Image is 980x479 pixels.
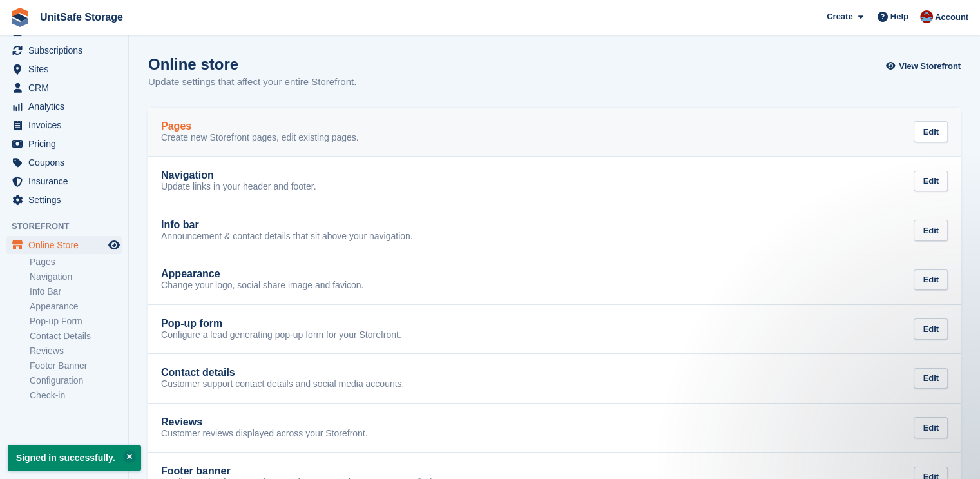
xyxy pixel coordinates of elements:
[28,191,106,209] span: Settings
[28,153,106,171] span: Coupons
[6,116,122,134] a: menu
[161,329,401,341] p: Configure a lead generating pop-up form for your Storefront.
[28,116,106,134] span: Invoices
[28,79,106,97] span: CRM
[161,367,235,378] h2: Contact details
[28,60,106,78] span: Sites
[920,10,933,23] img: Danielle Galang
[30,256,122,268] a: Pages
[6,172,122,190] a: menu
[30,360,122,372] a: Footer Banner
[148,255,961,304] a: Appearance Change your logo, social share image and favicon. Edit
[161,378,404,390] p: Customer support contact details and social media accounts.
[28,236,106,254] span: Online Store
[148,404,961,453] a: Reviews Customer reviews displayed across your Storefront. Edit
[30,345,122,357] a: Reviews
[827,10,852,23] span: Create
[914,269,948,291] div: Edit
[30,300,122,313] a: Appearance
[890,10,908,23] span: Help
[148,206,961,255] a: Info bar Announcement & contact details that sit above your navigation. Edit
[30,375,122,387] a: Configuration
[899,60,961,73] span: View Storefront
[914,417,948,438] div: Edit
[6,236,122,254] a: menu
[914,171,948,192] div: Edit
[6,79,122,97] a: menu
[6,97,122,115] a: menu
[30,286,122,298] a: Info Bar
[30,389,122,402] a: Check-in
[161,121,191,132] h2: Pages
[161,170,214,181] h2: Navigation
[161,465,231,477] h2: Footer banner
[6,41,122,59] a: menu
[148,108,961,157] a: Pages Create new Storefront pages, edit existing pages. Edit
[6,135,122,153] a: menu
[914,220,948,241] div: Edit
[28,97,106,115] span: Analytics
[161,132,359,144] p: Create new Storefront pages, edit existing pages.
[35,6,128,28] a: UnitSafe Storage
[914,318,948,340] div: Edit
[28,135,106,153] span: Pricing
[889,55,961,77] a: View Storefront
[161,416,202,428] h2: Reviews
[161,231,413,242] p: Announcement & contact details that sit above your navigation.
[935,11,968,24] span: Account
[161,268,220,280] h2: Appearance
[6,60,122,78] a: menu
[10,8,30,27] img: stora-icon-8386f47178a22dfd0bd8f6a31ec36ba5ce8667c1dd55bd0f319d3a0aa187defe.svg
[148,305,961,354] a: Pop-up form Configure a lead generating pop-up form for your Storefront. Edit
[914,121,948,142] div: Edit
[161,280,363,291] p: Change your logo, social share image and favicon.
[28,41,106,59] span: Subscriptions
[161,428,368,440] p: Customer reviews displayed across your Storefront.
[30,315,122,327] a: Pop-up Form
[30,330,122,342] a: Contact Details
[148,354,961,403] a: Contact details Customer support contact details and social media accounts. Edit
[161,318,222,329] h2: Pop-up form
[6,191,122,209] a: menu
[914,368,948,389] div: Edit
[12,220,128,233] span: Storefront
[28,172,106,190] span: Insurance
[161,181,316,193] p: Update links in your header and footer.
[30,271,122,283] a: Navigation
[148,75,356,90] p: Update settings that affect your entire Storefront.
[148,55,356,73] h1: Online store
[106,237,122,253] a: Preview store
[8,445,141,471] p: Signed in successfully.
[161,219,199,231] h2: Info bar
[148,157,961,206] a: Navigation Update links in your header and footer. Edit
[6,153,122,171] a: menu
